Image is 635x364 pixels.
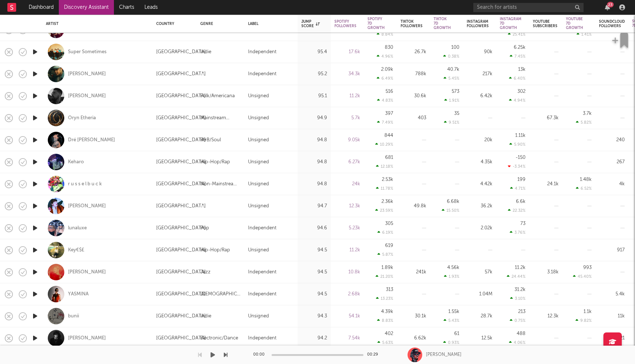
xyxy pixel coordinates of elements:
div: 28.7k [467,312,492,321]
div: 45.40 % [573,274,592,279]
a: YASMINA [68,291,89,298]
div: 94.9 [301,114,327,123]
div: bunii [68,313,79,320]
div: 3.18k [533,268,559,277]
div: 0.38 % [443,54,459,59]
div: Instagram Followers [467,19,489,28]
div: Unsigned [248,312,269,321]
div: YouTube Subscribers [533,19,557,28]
div: 1.55k [448,309,459,314]
div: 6.42k [467,92,492,101]
div: 61 [454,331,459,336]
div: 4.42k [467,180,492,189]
div: 00:29 [367,350,382,359]
a: Super Sometimes [68,49,107,55]
div: [GEOGRAPHIC_DATA] [156,202,206,211]
div: Independent [248,268,276,277]
div: 5.43 % [444,318,459,323]
div: [PERSON_NAME] [68,71,106,77]
div: 241k [401,268,426,277]
div: 1.41 % [577,32,592,37]
div: 6.49 % [377,76,393,81]
div: 4.56k [447,265,459,270]
div: 9.51 % [444,120,459,125]
div: 2.53k [382,177,393,182]
div: 13.23 % [376,296,393,301]
div: 24.44 % [507,274,525,279]
div: [GEOGRAPHIC_DATA] [156,268,206,277]
div: Soundcloud Followers [599,19,625,28]
div: 2.36k [381,199,393,204]
div: 7.45 % [510,54,525,59]
div: [GEOGRAPHIC_DATA] [156,48,206,57]
div: 10.8k [334,268,360,277]
div: 20k [467,136,492,145]
div: Independent [248,334,276,343]
div: 830 [385,45,393,50]
div: 681 [385,155,393,160]
div: 488 [517,331,525,336]
div: 11.78 % [376,186,393,191]
div: 95.2 [301,70,327,79]
div: 8.83 % [377,318,393,323]
div: 24k [334,180,360,189]
div: 1.48k [580,177,592,182]
div: 1.04M [467,290,492,299]
a: [PERSON_NAME] [68,93,106,99]
div: 844 [384,133,393,138]
div: [GEOGRAPHIC_DATA] [156,312,206,321]
div: 35 [454,111,459,116]
div: [GEOGRAPHIC_DATA] [156,70,206,79]
div: 573 [452,89,459,94]
div: Independent [248,224,276,233]
div: 7.54k [334,334,360,343]
div: 1.1k [584,309,592,314]
div: Unsigned [248,202,269,211]
div: 4.35k [467,158,492,167]
div: Hip-Hop/Rap [200,158,230,167]
div: 5.82 % [576,120,592,125]
div: 5.87 % [377,252,393,257]
div: Independent [248,290,276,299]
div: 199 [517,177,525,182]
div: 15.50 % [442,208,459,213]
a: Key€$£ [68,247,85,254]
div: 94.5 [301,268,327,277]
div: 40.7k [447,67,459,72]
div: [PERSON_NAME] [426,352,462,358]
div: 30.1k [401,312,426,321]
div: 94.5 [301,246,327,255]
div: 94.6 [301,224,327,233]
div: 6.52 % [576,186,592,191]
div: [PERSON_NAME] [68,203,106,210]
div: Genre [200,22,237,26]
div: 23 [607,2,614,7]
div: 10.29 % [375,142,393,147]
div: 13k [518,67,525,72]
div: 94.7 [301,202,327,211]
div: Instagram 7D Growth [500,17,521,30]
input: Search for artists [473,3,584,12]
div: 94.2 [301,334,327,343]
div: 4.06 % [509,340,525,345]
div: [GEOGRAPHIC_DATA] [156,158,206,167]
div: 5.63 % [377,340,393,345]
div: 95.1 [301,92,327,101]
div: Unsigned [248,180,269,189]
div: Unsigned [248,114,269,123]
div: [GEOGRAPHIC_DATA] [156,290,206,299]
div: 90k [467,48,492,57]
div: 34.3k [334,70,360,79]
div: Oryn Etheria [68,115,96,121]
div: 12.3k [533,312,559,321]
a: r u s s e l b u c k [68,181,102,188]
div: 917 [599,246,625,255]
div: 7.49 % [377,120,393,125]
div: 30.6k [401,92,426,101]
div: 6.40 % [509,76,525,81]
div: 4.96 % [377,54,393,59]
div: 0.75 % [510,318,525,323]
